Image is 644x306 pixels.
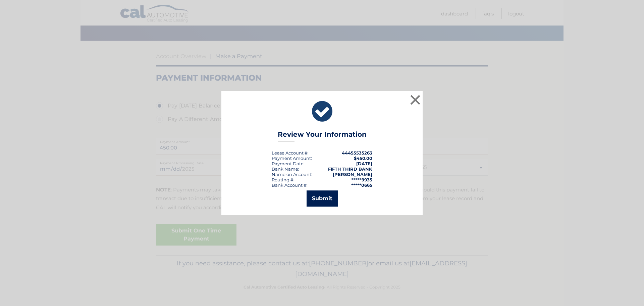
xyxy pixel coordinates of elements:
div: Routing #: [272,177,294,182]
div: Payment Amount: [272,156,312,161]
div: Bank Account #: [272,182,308,188]
div: : [272,161,305,166]
div: Name on Account: [272,172,312,177]
span: [DATE] [356,161,372,166]
span: $450.00 [354,156,372,161]
button: × [409,93,422,106]
span: Payment Date [272,161,304,166]
button: Submit [307,190,338,207]
strong: [PERSON_NAME] [333,172,372,177]
div: Lease Account #: [272,150,309,156]
strong: 44455535263 [342,150,372,156]
h3: Review Your Information [278,130,367,142]
strong: FIFTH THIRD BANK [328,166,372,172]
div: Bank Name: [272,166,299,172]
